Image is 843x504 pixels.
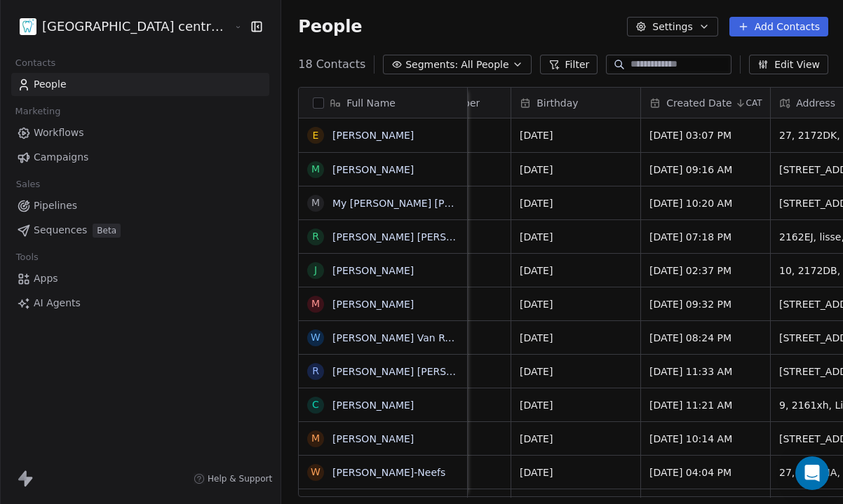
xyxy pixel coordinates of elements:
span: [DATE] [520,465,632,479]
span: People [34,77,67,92]
span: [DATE] [520,297,632,311]
span: [DATE] [520,230,632,244]
div: W [311,330,321,345]
a: [PERSON_NAME] [332,400,414,411]
span: [DATE] 03:07 PM [649,128,762,142]
span: Campaigns [34,150,88,165]
button: [GEOGRAPHIC_DATA] centrum [GEOGRAPHIC_DATA] [17,15,223,39]
div: Full Name [299,88,467,118]
span: AI Agents [34,296,81,311]
div: Created DateCAT [641,88,770,118]
span: Beta [93,224,121,238]
span: Tools [10,247,44,268]
a: [PERSON_NAME] [PERSON_NAME] [332,231,499,243]
div: W [311,465,321,479]
span: [DATE] [520,365,632,379]
span: [DATE] 08:24 PM [649,331,762,345]
span: [DATE] 09:32 PM [649,297,762,311]
a: [PERSON_NAME] [332,299,414,310]
div: E [313,128,319,143]
span: [DATE] [520,163,632,177]
span: People [298,16,362,37]
span: Sales [10,174,46,195]
a: People [11,73,269,96]
a: Workflows [11,121,269,144]
a: Pipelines [11,194,269,217]
span: Help & Support [208,473,272,484]
span: Workflows [34,125,84,140]
a: [PERSON_NAME] [332,130,414,141]
span: All People [461,57,508,72]
button: Add Contacts [729,17,828,36]
a: [PERSON_NAME] [332,433,414,444]
span: [DATE] 07:18 PM [649,230,762,244]
a: [PERSON_NAME] [332,265,414,276]
a: [PERSON_NAME] [332,164,414,175]
a: My [PERSON_NAME] [PERSON_NAME] [332,198,516,209]
span: Apps [34,271,58,286]
span: [GEOGRAPHIC_DATA] centrum [GEOGRAPHIC_DATA] [42,18,231,36]
div: Birthday [511,88,640,118]
button: Edit View [749,55,828,74]
div: M [311,431,320,446]
span: [DATE] 09:16 AM [649,163,762,177]
img: cropped-favo.png [20,18,36,35]
a: Help & Support [194,473,272,484]
span: [DATE] [520,128,632,142]
span: [DATE] [520,432,632,446]
div: M [311,297,320,311]
span: CAT [746,97,762,109]
span: Pipelines [34,198,77,213]
a: SequencesBeta [11,219,269,242]
div: J [314,263,317,278]
span: [DATE] 10:14 AM [649,432,762,446]
div: grid [299,118,468,498]
span: [DATE] [520,398,632,412]
span: [DATE] 02:37 PM [649,264,762,278]
a: [PERSON_NAME]-Neefs [332,467,445,478]
div: M [311,162,320,177]
span: Sequences [34,223,87,238]
div: C [312,397,319,412]
a: Apps [11,267,269,290]
span: [DATE] 11:33 AM [649,365,762,379]
span: Marketing [9,101,67,122]
span: [DATE] 04:04 PM [649,465,762,479]
span: Created Date [666,96,731,110]
span: Contacts [9,53,62,74]
span: Address [796,96,835,110]
div: Open Intercom Messenger [795,456,829,490]
a: AI Agents [11,292,269,315]
div: R [312,364,319,379]
span: Segments: [405,57,458,72]
span: 18 Contacts [298,56,365,73]
span: [DATE] 10:20 AM [649,196,762,210]
div: M [311,196,320,210]
span: [DATE] [520,331,632,345]
button: Filter [540,55,598,74]
div: R [312,229,319,244]
span: Birthday [537,96,578,110]
span: [DATE] [520,196,632,210]
button: Settings [627,17,717,36]
a: Campaigns [11,146,269,169]
a: [PERSON_NAME] Van Rede [332,332,463,343]
span: [DATE] [520,264,632,278]
span: [DATE] 11:21 AM [649,398,762,412]
span: Full Name [346,96,396,110]
a: [PERSON_NAME] [PERSON_NAME] [332,366,499,377]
